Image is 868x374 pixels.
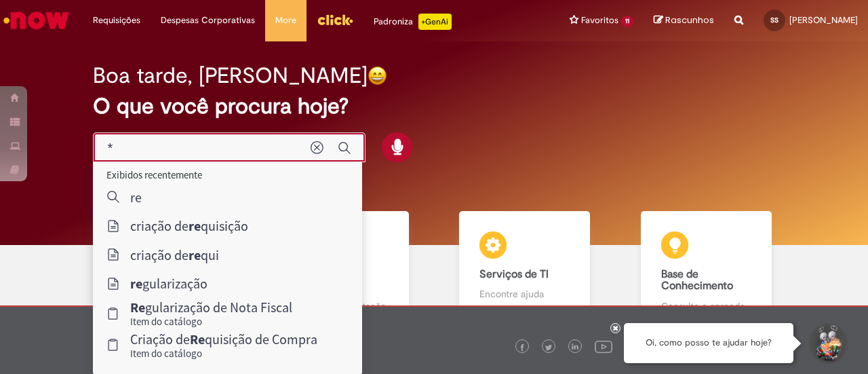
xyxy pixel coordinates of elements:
[621,16,633,27] span: 11
[770,16,778,24] span: SS
[418,14,452,30] p: +GenAi
[616,211,797,329] a: Base de Conhecimento Consulte e aprenda
[93,64,368,88] h2: Boa tarde, [PERSON_NAME]
[368,66,387,86] img: happy-face.png
[661,299,751,313] p: Consulte e aprenda
[624,323,793,363] div: Oi, como posso te ajudar hoje?
[479,287,570,301] p: Encontre ajuda
[93,14,140,27] span: Requisições
[519,344,526,351] img: logo_footer_facebook.png
[595,337,612,355] img: logo_footer_youtube.png
[545,344,552,351] img: logo_footer_twitter.png
[479,267,549,281] b: Serviços de TI
[71,211,253,329] a: Tirar dúvidas Tirar dúvidas com Lupi Assist e Gen Ai
[572,343,578,352] img: logo_footer_linkedin.png
[807,323,848,364] button: Iniciar Conversa de Suporte
[275,14,296,27] span: More
[654,14,714,27] a: Rascunhos
[661,267,733,293] b: Base de Conhecimento
[665,14,714,26] span: Rascunhos
[789,14,858,26] span: [PERSON_NAME]
[317,10,353,30] img: click_logo_yellow_360x200.png
[581,14,618,27] span: Favoritos
[374,14,452,30] div: Padroniza
[434,211,616,329] a: Serviços de TI Encontre ajuda
[1,7,71,34] img: ServiceNow
[93,94,774,118] h2: O que você procura hoje?
[161,14,255,27] span: Despesas Corporativas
